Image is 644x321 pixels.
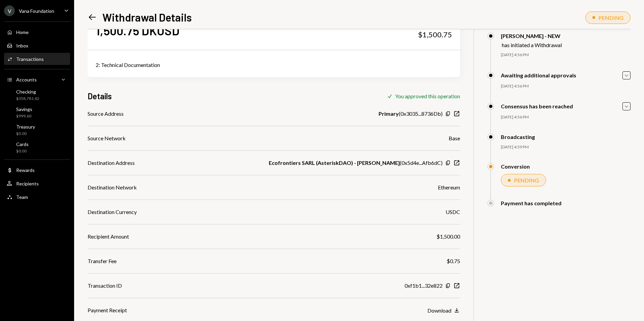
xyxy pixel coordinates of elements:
a: Recipients [4,177,70,189]
a: Accounts [4,73,70,85]
div: Payment has completed [501,200,561,206]
div: $0.75 [447,257,460,265]
div: Destination Network [88,183,137,191]
div: Conversion [501,163,530,170]
a: Treasury$0.00 [4,122,70,138]
div: Destination Currency [88,208,137,216]
div: Rewards [16,167,35,173]
div: USDC [446,208,460,216]
div: $999.60 [16,113,32,119]
div: $1,500.00 [437,233,460,241]
div: Checking [16,89,39,95]
div: Payment Receipt [88,306,127,314]
h3: Details [88,91,112,102]
div: $0.00 [16,148,29,154]
a: Savings$999.60 [4,104,70,120]
div: Source Network [88,134,126,142]
div: Savings [16,106,32,112]
div: Broadcasting [501,134,535,140]
div: Recipients [16,181,39,186]
div: ( 0x5d4e...Afb6dC ) [269,159,443,167]
div: [DATE] 4:59 PM [501,144,631,150]
div: Accounts [16,77,37,82]
div: [PERSON_NAME] - NEW [501,33,562,39]
div: PENDING [514,177,539,183]
div: Awaiting additional approvals [501,72,576,78]
a: Checking$358,781.82 [4,87,70,103]
div: Source Address [88,110,124,118]
div: [DATE] 4:56 PM [501,52,631,58]
div: Team [16,194,28,200]
button: Download [427,307,460,314]
div: [DATE] 4:56 PM [501,83,631,89]
div: V [4,5,15,16]
div: Inbox [16,43,28,48]
div: Download [427,307,451,314]
a: Home [4,26,70,38]
div: [DATE] 4:56 PM [501,114,631,120]
div: Home [16,29,29,35]
b: Ecofrontiers SARL (AsteriskDAO) - [PERSON_NAME] [269,159,400,167]
a: Transactions [4,53,70,65]
a: Cards$0.00 [4,139,70,155]
a: Team [4,191,70,203]
a: Inbox [4,39,70,51]
div: Treasury [16,124,35,130]
div: 2: Technical Documentation [96,61,452,69]
div: ( 0x3035...8736Db ) [379,110,443,118]
div: $358,781.82 [16,96,39,102]
h1: Withdrawal Details [102,10,192,24]
div: You approved this operation [395,93,460,99]
div: Transactions [16,56,44,62]
div: Recipient Amount [88,233,129,241]
div: $1,500.75 [418,30,452,39]
div: has initiated a Withdrawal [502,42,562,48]
b: Primary [379,110,399,118]
div: $0.00 [16,131,35,137]
div: Destination Address [88,159,135,167]
a: Rewards [4,164,70,176]
div: Cards [16,141,29,147]
div: Consensus has been reached [501,103,573,109]
div: 0xf1b1...32e822 [405,282,443,290]
div: Base [449,134,460,142]
div: Ethereum [438,183,460,191]
div: PENDING [599,14,623,21]
div: Transfer Fee [88,257,117,265]
div: 1,500.75 DKUSD [96,23,180,38]
div: Vana Foundation [19,8,54,14]
div: Transaction ID [88,282,122,290]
